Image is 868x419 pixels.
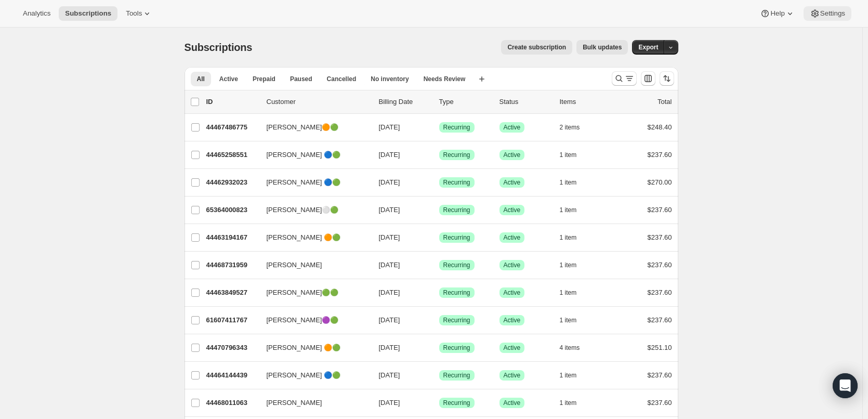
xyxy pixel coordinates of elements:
span: $237.60 [648,399,672,407]
button: Customize table column order and visibility [641,71,655,86]
span: Analytics [23,9,50,18]
p: ID [206,97,258,107]
span: [PERSON_NAME] [267,260,322,270]
div: Open Intercom Messenger [833,373,858,398]
span: 1 item [560,399,577,407]
span: Subscriptions [185,42,253,53]
span: Active [504,233,521,242]
div: Items [560,97,612,107]
span: $270.00 [648,178,672,186]
button: Export [632,40,664,55]
p: Status [499,97,551,107]
button: Settings [804,6,851,21]
p: 44463194167 [206,232,258,243]
button: [PERSON_NAME] 🟠🟢 [260,339,364,356]
div: 44468731959[PERSON_NAME][DATE]SuccessRecurringSuccessActive1 item$237.60 [206,258,672,272]
button: 1 item [560,230,588,245]
span: Active [504,399,521,407]
div: 61607411767[PERSON_NAME]🟣🟢[DATE]SuccessRecurringSuccessActive1 item$237.60 [206,313,672,328]
span: 1 item [560,289,577,297]
div: 44464144439[PERSON_NAME] 🔵🟢[DATE]SuccessRecurringSuccessActive1 item$237.60 [206,368,672,383]
button: 2 items [560,120,591,135]
span: [DATE] [379,399,400,407]
span: $237.60 [648,316,672,324]
button: Create new view [474,72,490,86]
button: Help [754,6,801,21]
span: $237.60 [648,151,672,159]
span: [DATE] [379,151,400,159]
span: [PERSON_NAME] 🔵🟢 [267,370,341,381]
button: 1 item [560,175,588,190]
span: 1 item [560,151,577,159]
span: 1 item [560,316,577,324]
p: 44467486775 [206,122,258,133]
button: Search and filter results [612,71,637,86]
span: Active [504,151,521,159]
button: [PERSON_NAME]🟣🟢 [260,312,364,329]
span: Subscriptions [65,9,111,18]
button: Create subscription [501,40,572,55]
button: 1 item [560,203,588,217]
span: Bulk updates [583,43,622,51]
span: $237.60 [648,233,672,241]
span: 1 item [560,233,577,242]
span: Recurring [443,344,470,352]
button: 1 item [560,396,588,410]
span: [PERSON_NAME] 🟠🟢 [267,232,341,243]
button: 1 item [560,258,588,272]
p: Billing Date [379,97,431,107]
button: [PERSON_NAME] 🔵🟢 [260,147,364,163]
span: [DATE] [379,178,400,186]
span: Recurring [443,123,470,132]
div: 44468011063[PERSON_NAME][DATE]SuccessRecurringSuccessActive1 item$237.60 [206,396,672,410]
span: Active [504,123,521,132]
span: $237.60 [648,371,672,379]
span: Active [504,289,521,297]
span: All [197,75,205,83]
span: [DATE] [379,371,400,379]
span: [DATE] [379,316,400,324]
button: 1 item [560,285,588,300]
p: 44468731959 [206,260,258,270]
span: [PERSON_NAME]⚪🟢 [267,205,339,215]
button: 1 item [560,368,588,383]
button: [PERSON_NAME]🟠🟢 [260,119,364,136]
button: [PERSON_NAME] 🟠🟢 [260,229,364,246]
span: Active [504,371,521,379]
span: Cancelled [327,75,357,83]
span: Help [770,9,784,18]
p: 44470796343 [206,343,258,353]
p: 65364000823 [206,205,258,215]
span: 2 items [560,123,580,132]
p: 44462932023 [206,177,258,188]
p: 44468011063 [206,398,258,408]
span: Recurring [443,206,470,214]
div: 44470796343[PERSON_NAME] 🟠🟢[DATE]SuccessRecurringSuccessActive4 items$251.10 [206,341,672,355]
span: [DATE] [379,233,400,241]
span: Paused [290,75,312,83]
span: Recurring [443,261,470,269]
div: 44463194167[PERSON_NAME] 🟠🟢[DATE]SuccessRecurringSuccessActive1 item$237.60 [206,230,672,245]
span: [DATE] [379,206,400,214]
button: Bulk updates [576,40,628,55]
button: 1 item [560,313,588,328]
span: Export [638,43,658,51]
span: Recurring [443,233,470,242]
span: Recurring [443,399,470,407]
span: [PERSON_NAME]🟠🟢 [267,122,339,133]
span: [PERSON_NAME]🟣🟢 [267,315,339,325]
button: [PERSON_NAME] [260,257,364,273]
span: 4 items [560,344,580,352]
button: 1 item [560,148,588,162]
button: 4 items [560,341,591,355]
span: Recurring [443,316,470,324]
div: 44462932023[PERSON_NAME] 🔵🟢[DATE]SuccessRecurringSuccessActive1 item$270.00 [206,175,672,190]
button: [PERSON_NAME] 🔵🟢 [260,174,364,191]
span: Active [504,261,521,269]
span: [DATE] [379,344,400,351]
span: 1 item [560,206,577,214]
button: [PERSON_NAME]⚪🟢 [260,202,364,218]
span: Tools [126,9,142,18]
p: 61607411767 [206,315,258,325]
p: 44465258551 [206,150,258,160]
